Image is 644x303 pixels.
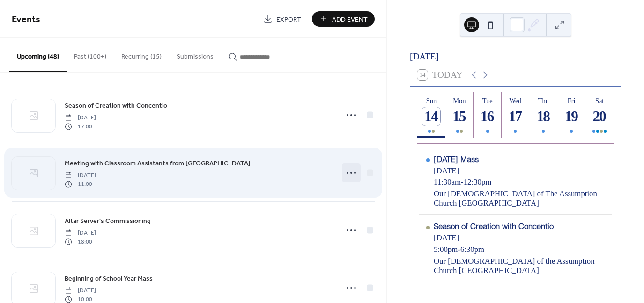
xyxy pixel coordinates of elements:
a: Meeting with Classroom Assistants from [GEOGRAPHIC_DATA] [65,158,251,169]
div: [DATE] Mass [434,155,605,164]
div: 16 [478,107,496,126]
div: Sun [420,97,443,105]
div: Mon [448,97,471,105]
span: Export [276,15,301,24]
button: Sun14 [417,92,445,138]
span: - [461,177,464,187]
div: [DATE] [410,50,621,64]
div: 19 [563,107,581,126]
span: [DATE] [65,114,96,122]
button: Upcoming (48) [9,38,67,72]
div: Sat [588,97,611,105]
button: Past (100+) [67,38,114,71]
span: Add Event [332,15,368,24]
span: [DATE] [65,171,96,180]
span: 6:30pm [460,245,484,254]
span: [DATE] [65,287,96,295]
div: Our [DEMOGRAPHIC_DATA] of the Assumption Church [GEOGRAPHIC_DATA] [434,257,605,275]
div: 15 [450,107,468,126]
span: - [458,245,460,254]
span: 5:00pm [434,245,458,254]
span: Altar Server's Commissioning [65,216,151,226]
div: 18 [534,107,553,126]
span: 17:00 [65,122,96,131]
button: Recurring (15) [114,38,169,71]
a: Season of Creation with Concentio [65,100,167,111]
span: [DATE] [65,229,96,237]
span: Events [12,10,40,29]
span: 11:30am [434,177,461,187]
button: Add Event [312,11,375,27]
span: Season of Creation with Concentio [65,101,167,111]
div: Season of Creation with Concentio [434,222,605,231]
span: 11:00 [65,180,96,188]
button: Tue16 [474,92,502,138]
span: Meeting with Classroom Assistants from [GEOGRAPHIC_DATA] [65,159,251,169]
button: Thu18 [529,92,557,138]
div: Thu [532,97,555,105]
span: Beginning of School Year Mass [65,274,153,284]
a: Altar Server's Commissioning [65,215,151,226]
div: Our [DEMOGRAPHIC_DATA] of The Assumption Church [GEOGRAPHIC_DATA] [434,189,605,208]
div: Tue [476,97,499,105]
span: 18:00 [65,237,96,246]
div: [DATE] [434,233,605,243]
a: Export [256,11,308,27]
button: Sat20 [585,92,614,138]
a: Beginning of School Year Mass [65,273,153,284]
button: Wed17 [502,92,530,138]
button: Mon15 [445,92,474,138]
button: Submissions [169,38,221,71]
div: Fri [560,97,583,105]
div: [DATE] [434,166,605,176]
button: Fri19 [557,92,585,138]
div: 14 [422,107,440,126]
div: Wed [504,97,527,105]
span: 12:30pm [464,177,492,187]
div: 17 [506,107,525,126]
div: 20 [591,107,609,126]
